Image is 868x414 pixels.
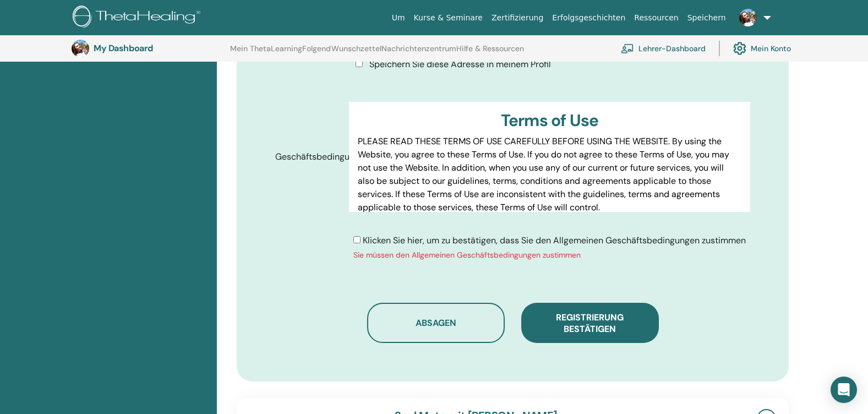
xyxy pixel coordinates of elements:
img: cog.svg [733,39,746,58]
a: Hilfe & Ressourcen [456,44,524,62]
a: Nachrichtenzentrum [381,44,456,62]
span: Registrierung bestätigen [556,312,624,335]
h3: My Dashboard [94,43,204,53]
a: Lehrer-Dashboard [621,36,706,61]
h3: Terms of Use [358,111,741,130]
a: Zertifizierung [487,8,548,28]
button: Absagen [367,303,505,343]
img: default.jpg [739,9,757,26]
img: chalkboard-teacher.svg [621,43,634,53]
p: PLEASE READ THESE TERMS OF USE CAREFULLY BEFORE USING THE WEBSITE. By using the Website, you agre... [358,135,741,214]
label: Geschäftsbedingungen [267,146,349,167]
a: Mein Konto [733,36,791,61]
a: Ressourcen [630,8,683,28]
a: Folgend [302,44,331,62]
a: Mein ThetaLearning [230,44,302,62]
a: Erfolgsgeschichten [548,8,630,28]
a: Wunschzettel [331,44,381,62]
a: Speichern [683,8,730,28]
a: Um [387,8,410,28]
span: Klicken Sie hier, um zu bestätigen, dass Sie den Allgemeinen Geschäftsbedingungen zustimmen [363,235,746,246]
img: logo.png [73,6,204,30]
span: Speichern Sie diese Adresse in meinem Profil [369,58,551,70]
a: Kurse & Seminare [410,8,487,28]
div: Sie müssen den Allgemeinen Geschäftsbedingungen zustimmen [353,249,746,261]
img: default.jpg [72,40,89,57]
div: Open Intercom Messenger [831,377,857,403]
button: Registrierung bestätigen [521,303,659,343]
span: Absagen [416,317,456,329]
